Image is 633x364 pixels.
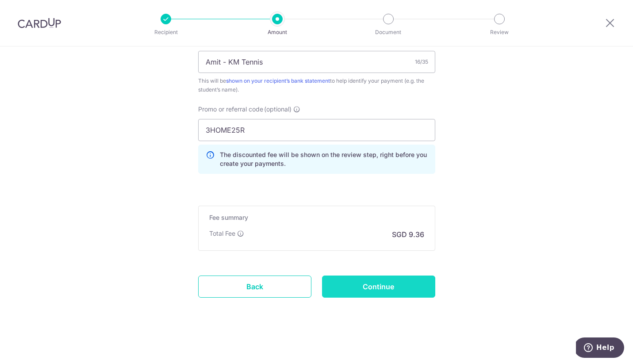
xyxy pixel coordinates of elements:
[198,105,263,114] span: Promo or referral code
[209,229,235,238] p: Total Fee
[220,150,428,168] p: The discounted fee will be shown on the review step, right before you create your payments.
[356,28,421,37] p: Document
[198,77,435,94] div: This will be to help identify your payment (e.g. the student’s name).
[322,276,435,298] input: Continue
[245,28,310,37] p: Amount
[209,213,424,222] h5: Fee summary
[226,77,330,84] a: shown on your recipient’s bank statement
[264,105,292,114] span: (optional)
[392,229,424,240] p: SGD 9.36
[18,18,61,28] img: CardUp
[133,28,199,37] p: Recipient
[198,276,311,298] a: Back
[467,28,532,37] p: Review
[415,57,428,66] div: 16/35
[576,337,624,360] iframe: Opens a widget where you can find more information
